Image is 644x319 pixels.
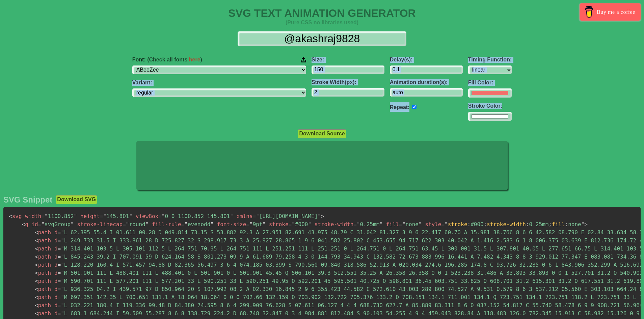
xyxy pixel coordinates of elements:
[419,221,422,228] span: "
[468,57,512,63] label: Timing Function:
[54,229,58,236] span: d
[35,237,51,244] span: path
[35,237,38,244] span: <
[22,221,28,228] span: g
[487,221,526,228] span: stroke-width
[402,221,406,228] span: "
[35,262,51,268] span: path
[35,302,51,309] span: path
[390,79,463,85] label: Animation duration(s):
[162,213,165,219] span: "
[289,221,292,228] span: =
[379,221,383,228] span: "
[152,221,181,228] span: fill-rule
[35,229,51,236] span: path
[129,213,133,219] span: "
[145,221,149,228] span: "
[390,65,463,74] input: 0.1s
[253,213,321,219] span: [URL][DOMAIN_NAME]
[58,262,61,268] span: =
[61,245,64,252] span: "
[38,221,74,228] span: svgGroup
[298,129,346,138] button: Download Source
[54,254,58,260] span: d
[80,213,100,219] span: height
[61,294,64,300] span: "
[441,221,448,228] span: ="
[74,213,77,219] span: "
[54,294,58,300] span: d
[412,105,417,109] input: auto
[54,278,58,284] span: d
[301,57,306,63] img: Upload your font
[289,221,311,228] span: #000
[41,213,45,219] span: =
[321,213,324,219] span: >
[136,213,158,219] span: viewBox
[25,213,41,219] span: width
[353,221,383,228] span: 0.25mm
[22,221,25,228] span: <
[35,302,38,309] span: <
[253,213,256,219] span: =
[35,262,38,268] span: <
[399,221,422,228] span: none
[58,270,61,276] span: =
[246,221,249,228] span: =
[54,310,58,317] span: d
[45,213,48,219] span: "
[35,270,51,276] span: path
[61,302,64,309] span: "
[565,221,568,228] span: :
[181,221,214,228] span: evenodd
[292,221,295,228] span: "
[61,237,64,244] span: "
[35,286,51,292] span: path
[35,254,51,260] span: path
[58,254,61,260] span: =
[468,103,512,109] label: Stroke Color:
[58,310,61,317] span: =
[54,245,58,252] span: d
[132,80,306,86] label: Variant:
[263,221,266,228] span: "
[35,278,51,284] span: path
[77,221,123,228] span: stroke-linecap
[484,221,487,228] span: ;
[58,294,61,300] span: =
[217,221,246,228] span: font-size
[230,213,233,219] span: "
[353,221,357,228] span: =
[61,278,64,284] span: "
[35,254,38,260] span: <
[312,57,384,63] label: Size:
[123,221,149,228] span: round
[54,286,58,292] span: d
[35,270,38,276] span: <
[132,57,202,63] span: Font:
[246,221,266,228] span: 9pt
[467,221,471,228] span: :
[158,213,162,219] span: =
[386,221,399,228] span: fill
[41,213,77,219] span: 1100.852
[35,294,38,300] span: <
[38,221,42,228] span: =
[58,229,61,236] span: =
[390,57,463,63] label: Delay(s):
[390,88,463,97] input: auto
[35,310,51,317] span: path
[238,31,406,46] input: Input Text Here
[41,221,45,228] span: "
[123,221,126,228] span: =
[269,221,289,228] span: stroke
[308,221,311,228] span: "
[58,302,61,309] span: =
[580,3,641,21] a: Buy me a coffee
[184,221,188,228] span: "
[312,79,384,85] label: Stroke Width(px):
[103,213,106,219] span: "
[256,213,259,219] span: "
[54,302,58,309] span: d
[61,229,64,236] span: "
